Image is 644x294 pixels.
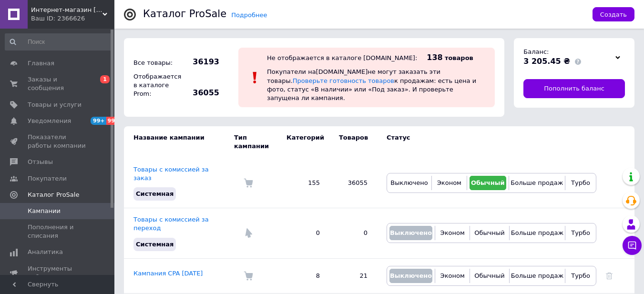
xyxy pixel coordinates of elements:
[329,126,377,158] td: Товаров
[143,9,226,19] div: Каталог ProSale
[329,208,377,259] td: 0
[437,179,461,186] span: Эконом
[511,272,563,279] span: Больше продаж
[28,191,79,199] span: Каталог ProSale
[593,7,634,21] button: Создать
[133,216,209,232] a: Товары с комиссией за переход
[571,179,590,186] span: Турбо
[427,53,442,62] span: 138
[186,88,219,98] span: 36055
[28,207,61,215] span: Кампании
[606,272,613,279] a: Удалить
[31,14,114,23] div: Ваш ID: 2366626
[389,226,432,240] button: Выключено
[124,126,234,158] td: Название кампании
[28,223,88,240] span: Пополнения и списания
[28,117,71,125] span: Уведомления
[523,48,549,55] span: Баланс:
[131,70,184,101] div: Отображается в каталоге Prom:
[244,271,253,281] img: Комиссия за заказ
[28,158,53,166] span: Отзывы
[390,229,432,236] span: Выключено
[568,176,593,190] button: Турбо
[472,269,506,283] button: Обычный
[133,270,203,277] a: Кампания CPA [DATE]
[277,158,329,208] td: 155
[329,258,377,293] td: 21
[377,126,596,158] td: Статус
[28,101,82,109] span: Товары и услуги
[434,176,464,190] button: Эконом
[28,133,88,150] span: Показатели работы компании
[474,229,504,236] span: Обычный
[568,226,593,240] button: Турбо
[100,75,110,83] span: 1
[440,229,465,236] span: Эконом
[267,68,476,101] span: Покупатели на [DOMAIN_NAME] не могут заказать эти товары. к продажам: есть цена и фото, статус «В...
[28,248,63,256] span: Аналитика
[390,179,428,186] span: Выключено
[512,269,562,283] button: Больше продаж
[28,264,88,282] span: Инструменты вебмастера и SEO
[277,258,329,293] td: 8
[133,166,209,182] a: Товары с комиссией за заказ
[445,54,473,61] span: товаров
[5,33,112,51] input: Поиск
[389,269,432,283] button: Выключено
[523,57,570,66] span: 3 205.45 ₴
[91,117,106,125] span: 99+
[106,117,122,125] span: 99+
[511,229,563,236] span: Больше продаж
[277,126,329,158] td: Категорий
[512,226,562,240] button: Больше продаж
[544,84,604,93] span: Пополнить баланс
[267,54,417,61] div: Не отображается в каталоге [DOMAIN_NAME]:
[28,174,67,183] span: Покупатели
[28,59,54,68] span: Главная
[472,226,506,240] button: Обычный
[470,176,506,190] button: Обычный
[186,57,219,67] span: 36193
[244,228,253,238] img: Комиссия за переход
[136,190,174,197] span: Системная
[623,236,642,255] button: Чат с покупателем
[277,208,329,259] td: 0
[329,158,377,208] td: 36055
[600,11,627,18] span: Создать
[244,178,253,188] img: Комиссия за заказ
[440,272,465,279] span: Эконом
[474,272,504,279] span: Обычный
[571,272,590,279] span: Турбо
[568,269,593,283] button: Турбо
[231,11,267,19] a: Подробнее
[389,176,429,190] button: Выключено
[523,79,625,98] a: Пополнить баланс
[390,272,432,279] span: Выключено
[28,75,88,92] span: Заказы и сообщения
[471,179,505,186] span: Обычный
[131,56,184,70] div: Все товары:
[234,126,277,158] td: Тип кампании
[511,179,563,186] span: Больше продаж
[248,71,262,85] img: :exclamation:
[136,241,174,248] span: Системная
[511,176,562,190] button: Больше продаж
[293,77,394,84] a: Проверьте готовность товаров
[31,6,102,14] span: Интернет-магазин Soloveiko.com.ua - одежда и обувь для всей семьи, Украина
[438,226,467,240] button: Эконом
[571,229,590,236] span: Турбо
[438,269,467,283] button: Эконом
